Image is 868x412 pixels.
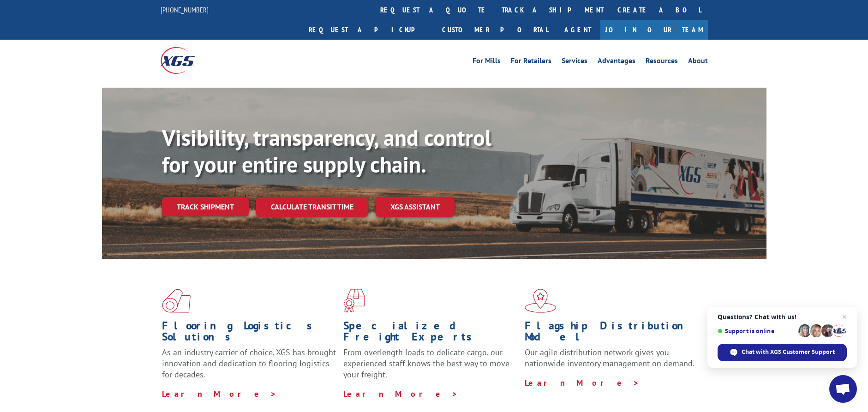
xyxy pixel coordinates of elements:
h1: Specialized Freight Experts [343,320,518,347]
h1: Flagship Distribution Model [525,320,699,347]
span: Our agile distribution network gives you nationwide inventory management on demand. [525,347,694,369]
a: Join Our Team [600,20,708,40]
img: xgs-icon-total-supply-chain-intelligence-red [162,289,191,313]
span: Close chat [839,311,850,322]
a: Calculate transit time [256,197,368,217]
img: xgs-icon-focused-on-flooring-red [343,289,365,313]
div: Open chat [829,375,857,403]
span: Questions? Chat with us! [718,313,847,321]
a: Resources [646,57,678,67]
span: Chat with XGS Customer Support [742,348,835,356]
a: Request a pickup [302,20,435,40]
a: Advantages [598,57,635,67]
a: Services [562,57,587,67]
a: Learn More > [525,377,640,388]
a: For Retailers [511,57,551,67]
a: Learn More > [162,388,277,399]
a: XGS ASSISTANT [376,197,455,217]
a: For Mills [473,57,501,67]
a: Customer Portal [435,20,555,40]
a: Track shipment [162,197,249,216]
span: Support is online [718,328,795,334]
a: Learn More > [343,388,458,399]
span: As an industry carrier of choice, XGS has brought innovation and dedication to flooring logistics... [162,347,336,380]
a: [PHONE_NUMBER] [161,5,209,14]
b: Visibility, transparency, and control for your entire supply chain. [162,123,491,179]
a: About [688,57,708,67]
a: Agent [555,20,600,40]
h1: Flooring Logistics Solutions [162,320,336,347]
div: Chat with XGS Customer Support [718,344,847,361]
p: From overlength loads to delicate cargo, our experienced staff knows the best way to move your fr... [343,347,518,388]
img: xgs-icon-flagship-distribution-model-red [525,289,557,313]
